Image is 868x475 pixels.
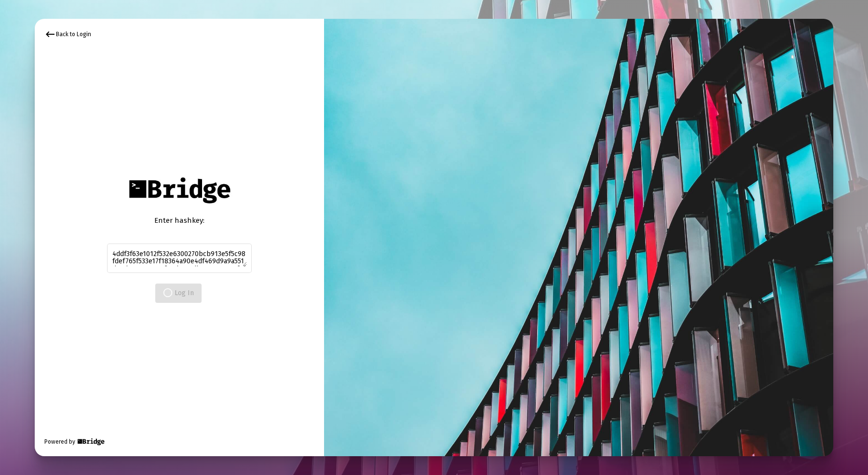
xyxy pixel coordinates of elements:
[44,28,91,40] div: Back to Login
[76,437,106,447] img: Bridge Financial Technology Logo
[163,289,194,297] span: Log In
[44,28,56,40] mat-icon: keyboard_backspace
[124,172,234,208] img: Bridge Financial Technology Logo
[155,284,202,303] button: Log In
[44,437,106,447] div: Powered by
[107,216,252,225] div: Enter hashkey:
